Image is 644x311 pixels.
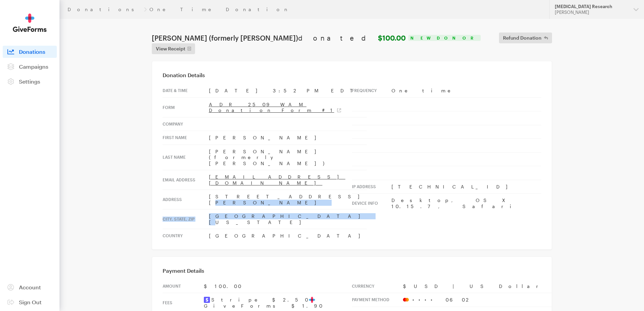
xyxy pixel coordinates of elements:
span: Campaigns [19,63,48,70]
a: Campaigns [3,61,57,73]
th: City, state, zip [163,209,209,229]
th: Device info [352,194,391,213]
th: First Name [163,131,209,145]
th: Company [163,117,209,131]
td: [TECHNICAL_ID] [391,180,541,194]
td: [GEOGRAPHIC_DATA] [209,229,367,243]
td: [GEOGRAPHIC_DATA][US_STATE] [209,209,367,229]
th: Amount [163,280,204,293]
span: View Receipt [156,45,185,53]
a: Donations [68,7,141,12]
div: [MEDICAL_DATA] Research [555,4,628,9]
h3: Payment Details [163,267,541,274]
h1: [PERSON_NAME] (formerly [PERSON_NAME]) [152,34,406,42]
button: Refund Donation [499,32,552,43]
img: stripe2-5d9aec7fb46365e6c7974577a8dae7ee9b23322d394d28ba5d52000e5e5e0903.svg [204,297,210,303]
td: $USD | US Dollar [403,280,617,293]
a: View Receipt [152,43,195,54]
span: Refund Donation [503,34,542,42]
a: Donations [3,46,57,58]
td: •••• 0602 [403,293,617,307]
td: $100.00 [204,280,352,293]
a: ADR 2509 WAM Donation Form #1 [209,102,341,113]
td: [STREET_ADDRESS][PERSON_NAME] [209,190,367,209]
h3: Donation Details [163,72,541,79]
span: Donations [19,48,45,55]
img: BrightFocus Foundation | Alzheimer's Disease Research [263,11,381,30]
span: Account [19,284,41,290]
span: Sign Out [19,299,42,305]
span: donated [298,34,376,42]
span: Settings [19,78,40,85]
td: Thank You! [221,54,424,76]
a: Settings [3,75,57,88]
strong: $100.00 [378,34,406,42]
th: Payment Method [352,293,403,307]
div: New Donor [408,35,481,41]
th: Last Name [163,145,209,170]
th: Email address [163,170,209,190]
td: One time [391,84,541,97]
a: Account [3,281,57,293]
th: Frequency [352,84,391,97]
th: Currency [352,280,403,293]
th: Date & time [163,84,209,97]
td: Your generous, tax-deductible gift to [MEDICAL_DATA] Research will go to work to help fund promis... [239,227,405,309]
a: Sign Out [3,296,57,308]
td: Desktop, OS X 10.15.7, Safari [391,194,541,213]
th: Form [163,97,209,117]
div: [PERSON_NAME] [555,9,628,15]
td: [DATE] 3:52 PM EDT [209,84,367,97]
td: [PERSON_NAME] (formerly [PERSON_NAME]) [209,145,367,170]
img: GiveForms [13,14,47,32]
td: [PERSON_NAME] [209,131,367,145]
th: Country [163,229,209,243]
th: Address [163,190,209,209]
a: [EMAIL_ADDRESS][DOMAIN_NAME] [209,174,345,186]
th: IP address [352,180,391,194]
img: favicon-aeed1a25926f1876c519c09abb28a859d2c37b09480cd79f99d23ee3a2171d47.svg [309,297,315,303]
